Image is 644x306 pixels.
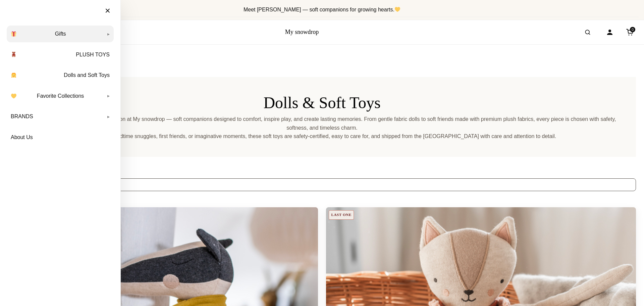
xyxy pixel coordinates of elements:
a: BRANDS [7,108,114,125]
a: Account [602,25,617,40]
a: Cart [623,25,637,40]
a: PLUSH TOYS [7,46,114,63]
img: 🧸 [11,52,16,57]
a: My snowdrop [285,29,319,35]
a: About Us [7,129,114,146]
img: 💛 [11,93,16,99]
select: Shop order [8,178,636,191]
span: 0 [630,27,635,32]
p: Perfect for bedtime snuggles, first friends, or imaginative moments, these soft toys are safety-c... [24,132,620,141]
button: Open search [578,23,597,42]
button: Close menu [98,3,117,18]
img: 🎁 [11,31,16,37]
a: Favorite Collections [7,88,114,104]
img: 👧 [11,73,16,78]
a: Dolls and Soft Toys [7,67,114,84]
img: 💛 [395,7,400,12]
a: Gifts [7,26,114,42]
span: Meet [PERSON_NAME] — soft companions for growing hearts. [244,7,400,12]
h1: Dolls & Soft Toys [24,93,620,113]
p: Delight in our Dolls & Soft Toys collection at My snowdrop — soft companions designed to comfort,... [24,115,620,132]
div: Announcement [5,3,639,17]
